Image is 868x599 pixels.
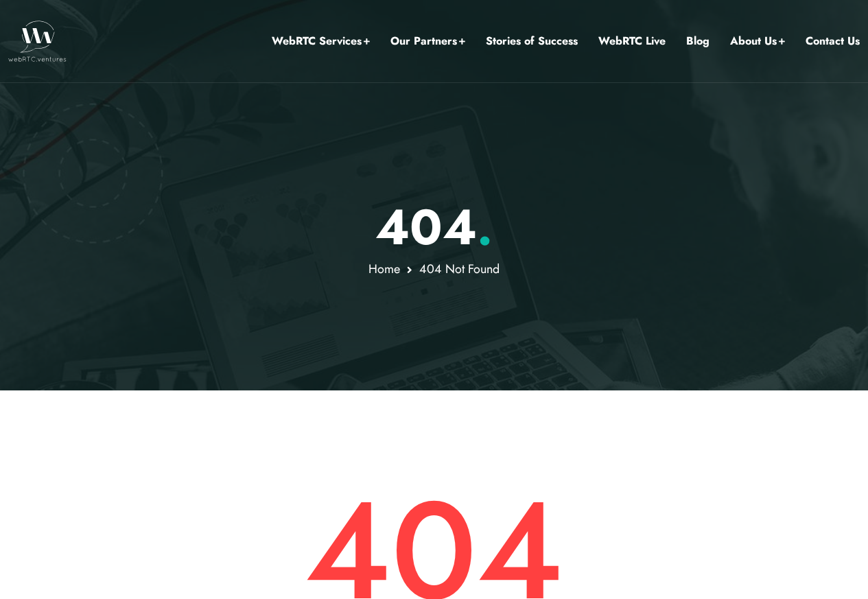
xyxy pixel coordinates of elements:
a: Contact Us [806,32,860,50]
span: 404 Not Found [419,260,500,278]
a: Stories of Success [486,32,578,50]
span: . [477,191,493,263]
a: WebRTC Live [598,32,666,50]
a: Blog [686,32,709,50]
a: About Us [730,32,785,50]
p: 404 [32,198,836,257]
a: Home [368,260,400,278]
img: WebRTC.ventures [8,21,67,62]
a: Our Partners [390,32,465,50]
a: WebRTC Services [272,32,370,50]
